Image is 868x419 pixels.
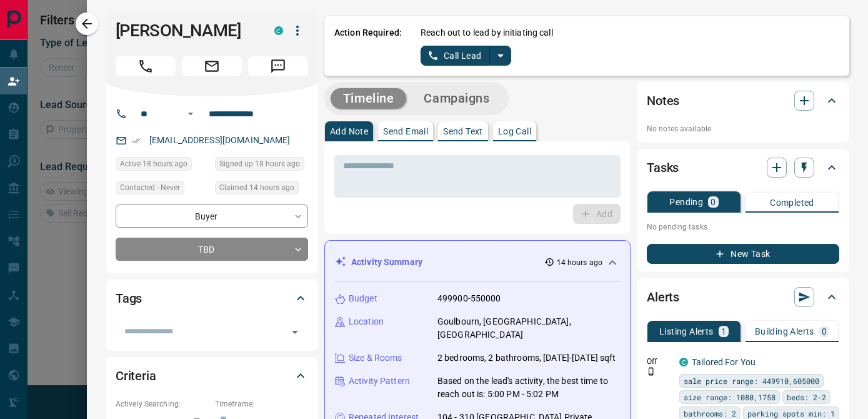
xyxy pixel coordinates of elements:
[411,88,502,109] button: Campaigns
[351,256,422,269] p: Activity Summary
[116,398,209,410] p: Actively Searching:
[437,315,620,341] p: Goulbourn, [GEOGRAPHIC_DATA], [GEOGRAPHIC_DATA]
[116,283,308,313] div: Tags
[349,351,402,365] p: Size & Rooms
[437,351,616,365] p: 2 bedrooms, 2 bathrooms, [DATE]-[DATE] sqft
[335,251,620,274] div: Activity Summary14 hours ago
[721,327,726,336] p: 1
[116,288,142,308] h2: Tags
[684,391,776,403] span: size range: 1080,1758
[647,158,679,178] h2: Tasks
[132,136,141,145] svg: Email Verified
[116,21,256,41] h1: [PERSON_NAME]
[219,181,294,194] span: Claimed 14 hours ago
[116,238,308,261] div: TBD
[116,157,209,174] div: Sat Aug 16 2025
[349,315,384,328] p: Location
[149,135,291,145] a: [EMAIL_ADDRESS][DOMAIN_NAME]
[443,127,483,136] p: Send Text
[557,257,602,268] p: 14 hours ago
[215,181,308,198] div: Sat Aug 16 2025
[421,46,490,66] button: Call Lead
[647,282,839,312] div: Alerts
[787,391,826,403] span: beds: 2-2
[498,127,531,136] p: Log Call
[647,86,839,116] div: Notes
[755,327,814,336] p: Building Alerts
[437,375,620,401] p: Based on the lead's activity, the best time to reach out is: 5:00 PM - 5:02 PM
[331,88,407,109] button: Timeline
[647,153,839,183] div: Tasks
[647,356,672,367] p: Off
[116,56,176,76] span: Call
[770,198,814,207] p: Completed
[219,158,300,170] span: Signed up 18 hours ago
[647,91,679,111] h2: Notes
[286,323,304,341] button: Open
[383,127,428,136] p: Send Email
[679,358,688,366] div: condos.ca
[659,327,714,336] p: Listing Alerts
[116,204,308,228] div: Buyer
[647,287,679,307] h2: Alerts
[647,367,656,376] svg: Push Notification Only
[349,292,377,305] p: Budget
[711,198,716,206] p: 0
[330,127,368,136] p: Add Note
[182,56,242,76] span: Email
[669,198,703,206] p: Pending
[215,398,308,410] p: Timeframe:
[647,244,839,264] button: New Task
[437,292,501,305] p: 499900-550000
[215,157,308,174] div: Sat Aug 16 2025
[822,327,827,336] p: 0
[349,375,410,388] p: Activity Pattern
[120,181,180,194] span: Contacted - Never
[647,123,839,134] p: No notes available
[692,357,756,367] a: Tailored For You
[421,26,553,39] p: Reach out to lead by initiating call
[334,26,402,66] p: Action Required:
[684,375,819,387] span: sale price range: 449910,605000
[116,366,156,386] h2: Criteria
[183,106,198,121] button: Open
[647,218,839,236] p: No pending tasks
[120,158,187,170] span: Active 18 hours ago
[421,46,511,66] div: split button
[248,56,308,76] span: Message
[116,361,308,391] div: Criteria
[274,26,283,35] div: condos.ca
